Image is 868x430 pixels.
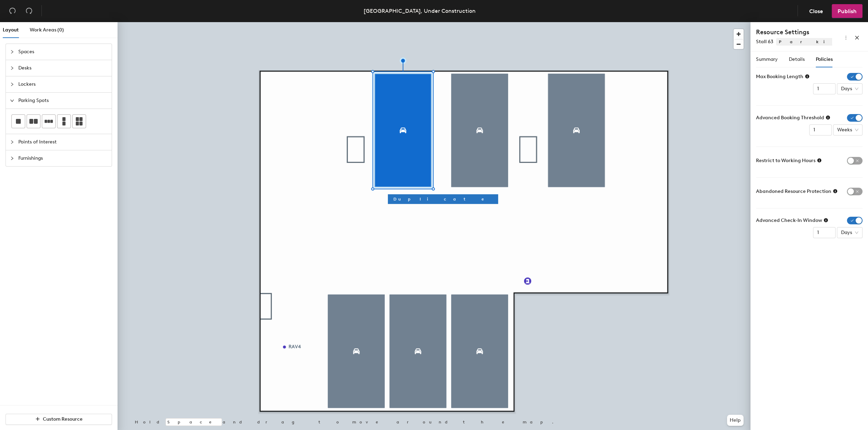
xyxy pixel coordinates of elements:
[837,125,858,135] span: Weeks
[43,416,83,422] span: Custom Resource
[6,414,112,425] button: Custom Resource
[10,140,14,144] span: collapsed
[756,73,803,81] span: Max Booking Length
[18,60,108,76] span: Desks
[18,93,108,109] span: Parking Spots
[838,8,857,15] span: Publish
[756,28,832,37] h4: Resource Settings
[756,157,815,165] span: Restrict to Working Hours
[756,217,822,224] span: Advanced Check-In Window
[816,56,833,62] span: Policies
[756,39,773,45] span: Stall 63
[3,27,19,33] span: Layout
[789,56,805,62] span: Details
[841,84,858,94] span: Days
[756,56,778,62] span: Summary
[10,99,14,103] span: expanded
[756,114,824,122] span: Advanced Booking Threshold
[843,35,848,40] span: more
[18,76,108,92] span: Lockers
[388,194,498,204] button: Duplicate
[364,7,476,15] div: [GEOGRAPHIC_DATA], Under Construction
[809,8,823,15] span: Close
[10,156,14,160] span: collapsed
[855,35,859,40] span: close
[18,150,108,166] span: Furnishings
[30,27,64,33] span: Work Areas (0)
[18,44,108,60] span: Spaces
[10,82,14,86] span: collapsed
[727,415,744,426] button: Help
[6,4,19,18] button: Undo (⌘ + Z)
[393,196,493,202] span: Duplicate
[10,50,14,54] span: collapsed
[22,4,36,18] button: Redo (⌘ + ⇧ + Z)
[18,134,108,150] span: Points of Interest
[832,4,862,18] button: Publish
[756,188,831,195] span: Abandoned Resource Protection
[841,227,858,238] span: Days
[10,66,14,70] span: collapsed
[803,4,829,18] button: Close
